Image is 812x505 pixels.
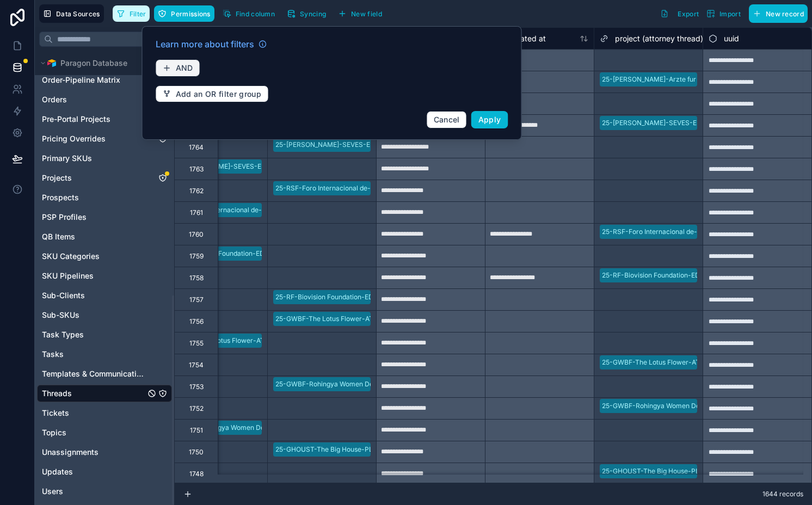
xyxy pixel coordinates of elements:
div: 25-GWBF-Rohingya Women Development-ATFSC 9/8 [275,379,442,389]
div: 1759 [189,252,204,261]
span: Threads [42,388,72,399]
a: Prospects [42,192,145,203]
a: Orders [42,94,145,105]
div: 25-RSF-Foro Internacional de-EDRPLUS 9/9 [602,227,739,237]
button: Airtable LogoParagon Database [37,56,157,71]
span: Projects [42,173,72,183]
div: Updates [37,463,172,481]
div: Tasks [37,346,172,363]
a: Unassignments [42,447,145,458]
a: Topics [42,427,145,438]
a: Updates [42,466,145,477]
a: Templates & Communications for Topics [42,368,145,379]
button: Filter [113,5,150,22]
span: updated at [506,33,546,44]
div: Primary SKUs [37,150,172,167]
div: SKU Categories [37,248,172,265]
span: Users [42,486,63,497]
div: 25-GWBF-Rohingya Women Development-ATFSC 9/8 [167,423,333,433]
a: Pre-Portal Projects [42,114,145,125]
button: Add an OR filter group [156,85,269,103]
button: Data Sources [39,4,104,23]
span: Syncing [300,10,326,18]
div: 25-GWBF-Rohingya Women Development-ATFSC 9/8 [602,401,768,411]
div: Prospects [37,189,172,206]
span: Export [678,10,699,18]
div: QB Items [37,228,172,245]
a: Syncing [283,5,334,22]
div: 1753 [189,383,204,391]
div: Order-Pipeline Matrix [37,71,172,89]
div: Threads [37,385,172,402]
div: 1758 [189,274,204,282]
span: QB Items [42,231,75,242]
div: Pricing Overrides [37,130,172,147]
span: Pre-Portal Projects [42,114,110,125]
div: 1750 [189,448,204,457]
a: Projects [42,173,145,183]
a: Tasks [42,349,145,360]
span: project (attorney thread) [615,33,703,44]
div: 25-RSF-Foro Internacional de-EDRPLUS 9/9 [275,183,413,193]
a: Pricing Overrides [42,133,145,144]
a: SKU Categories [42,251,145,262]
button: Apply [471,111,508,128]
div: 1756 [189,317,204,326]
div: 1763 [189,165,204,174]
div: 1754 [189,361,204,369]
span: Task Types [42,329,84,340]
span: Order-Pipeline Matrix [42,75,120,85]
span: Sub-Clients [42,290,85,301]
div: 1752 [189,404,204,413]
span: New field [351,10,382,18]
a: Users [42,486,145,497]
div: Topics [37,424,172,441]
span: Import [719,10,741,18]
div: 1748 [189,470,204,478]
div: 1764 [189,143,204,152]
span: Filter [130,10,146,18]
span: Tasks [42,349,64,360]
span: Cancel [434,115,460,124]
a: Tickets [42,408,145,418]
div: Orders [37,91,172,108]
span: Tickets [42,408,69,418]
a: Permissions [154,5,218,22]
div: 25-RF-Biovision Foundation-EDPLUS 9/9 [602,270,729,280]
a: Primary SKUs [42,153,145,164]
button: New record [749,4,808,23]
a: Sub-SKUs [42,310,145,321]
span: Primary SKUs [42,153,92,164]
div: 25-RF-Biovision Foundation-EDPLUS 9/9 [275,292,402,302]
button: Permissions [154,5,214,22]
button: Export [656,4,703,23]
span: Apply [478,115,501,124]
div: 1761 [190,208,203,217]
div: 25-GHOUST-The Big House-PLUS 9/5 [602,466,720,476]
div: 25-GWBF-The Lotus Flower-ATFSC 9/9 [602,358,724,367]
a: Task Types [42,329,145,340]
span: Prospects [42,192,79,203]
span: Find column [236,10,275,18]
span: Permissions [171,10,210,18]
a: Sub-Clients [42,290,145,301]
a: SKU Pipelines [42,270,145,281]
div: Task Types [37,326,172,343]
span: Add an OR filter group [176,89,262,99]
div: 25-[PERSON_NAME]-SEVES-EDPLUS 9/10 [275,140,407,150]
span: Topics [42,427,66,438]
div: 1755 [189,339,204,348]
div: 1762 [189,187,204,195]
div: 25-RSF-Foro Internacional de-EDRPLUS 9/9 [167,205,304,215]
div: SKU Pipelines [37,267,172,285]
button: Find column [219,5,279,22]
img: Airtable Logo [47,59,56,67]
div: Unassignments [37,444,172,461]
div: 1760 [189,230,204,239]
div: 25-GWBF-The Lotus Flower-ATFSC 9/9 [167,336,289,346]
div: 25-[PERSON_NAME]-SEVES-EDPLUS 9/10 [167,162,298,171]
div: Tickets [37,404,172,422]
button: AND [156,59,200,77]
button: Import [703,4,745,23]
